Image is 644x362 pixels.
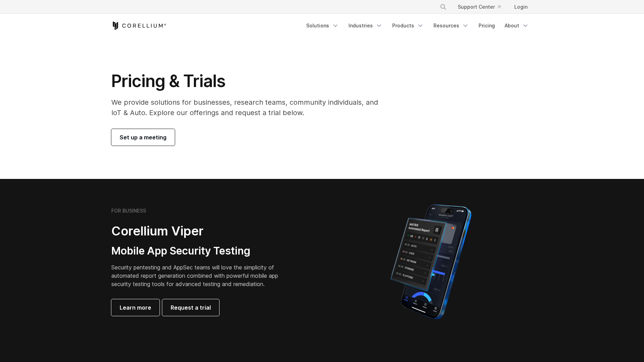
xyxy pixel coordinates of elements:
a: Request a trial [162,299,219,316]
h1: Pricing & Trials [111,71,388,92]
h2: Corellium Viper [111,223,289,239]
span: Learn more [120,303,151,312]
a: Set up a meeting [111,129,175,146]
p: We provide solutions for businesses, research teams, community individuals, and IoT & Auto. Explo... [111,97,388,118]
a: Learn more [111,299,160,316]
a: About [500,19,533,32]
p: Security pentesting and AppSec teams will love the simplicity of automated report generation comb... [111,263,289,288]
a: Corellium Home [111,21,166,30]
img: Corellium MATRIX automated report on iPhone showing app vulnerability test results across securit... [379,201,483,322]
a: Support Center [452,1,506,13]
div: Navigation Menu [302,19,533,32]
a: Pricing [474,19,499,32]
div: Navigation Menu [431,1,533,13]
h3: Mobile App Security Testing [111,244,289,258]
a: Industries [344,19,387,32]
h6: FOR BUSINESS [111,208,146,214]
span: Request a trial [171,303,211,312]
a: Login [509,1,533,13]
button: Search [437,1,449,13]
a: Products [388,19,428,32]
span: Set up a meeting [120,133,166,141]
a: Resources [429,19,473,32]
a: Solutions [302,19,343,32]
